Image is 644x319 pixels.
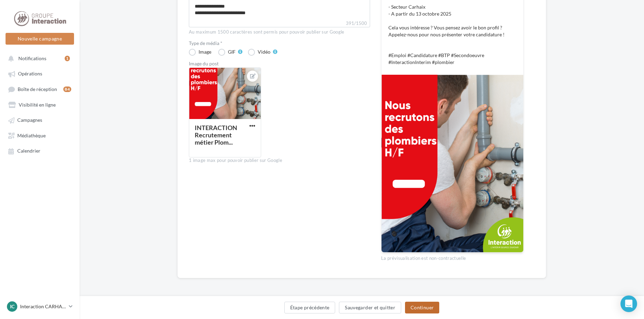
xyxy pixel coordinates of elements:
span: Notifications [18,55,46,61]
button: Nouvelle campagne [6,33,74,45]
a: Opérations [4,67,75,80]
p: Interaction CARHAIX [20,303,66,310]
span: Boîte de réception [18,86,57,92]
a: Boîte de réception84 [4,83,75,95]
div: Open Intercom Messenger [620,295,637,312]
a: IC Interaction CARHAIX [6,300,74,313]
span: Calendrier [17,148,40,154]
button: Notifications 1 [4,52,73,64]
a: Visibilité en ligne [4,98,75,111]
button: Continuer [405,302,439,313]
div: Image du post [189,61,370,66]
span: IC [10,303,15,310]
div: 84 [63,86,71,92]
a: Calendrier [4,144,75,157]
span: Médiathèque [17,133,46,138]
span: Campagnes [17,117,42,123]
label: Type de média * [189,41,370,46]
div: Vidéo [258,49,270,54]
div: Au maximum 1500 caractères sont permis pour pouvoir publier sur Google [189,29,370,35]
div: Image [199,49,211,54]
span: Opérations [18,71,42,77]
span: Visibilité en ligne [19,102,56,108]
button: Sauvegarder et quitter [339,302,401,313]
div: INTERACTION Recrutement métier Plom... [195,124,237,146]
label: 391/1500 [189,20,370,27]
a: Campagnes [4,113,75,126]
button: Étape précédente [284,302,335,313]
a: Médiathèque [4,129,75,142]
div: 1 image max pour pouvoir publier sur Google [189,157,370,164]
div: 1 [65,56,70,61]
div: La prévisualisation est non-contractuelle [381,253,524,262]
div: GIF [228,49,236,54]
